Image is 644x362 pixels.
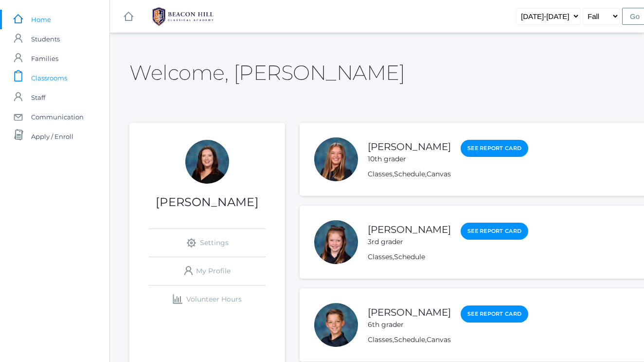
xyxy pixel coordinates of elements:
span: Home [31,10,51,29]
a: Schedule [394,170,425,178]
img: 1_BHCALogos-05.png [146,4,219,29]
h1: [PERSON_NAME] [129,196,285,209]
a: See Report Card [461,223,528,240]
span: Students [31,29,60,49]
div: Abigail Watters [314,137,358,181]
a: See Report Card [461,305,528,323]
div: Ian Watters [314,303,358,347]
span: Communication [31,107,84,127]
span: Apply / Enroll [31,127,73,146]
a: Schedule [394,335,425,344]
a: Schedule [394,252,425,261]
a: My Profile [149,257,266,285]
div: Fiona Watters [314,220,358,264]
a: [PERSON_NAME] [368,306,451,318]
div: 3rd grader [368,237,451,247]
div: , [368,252,528,262]
span: Classrooms [31,68,67,88]
div: , , [368,335,528,345]
a: [PERSON_NAME] [368,141,451,152]
a: Canvas [427,335,451,344]
div: 6th grader [368,320,451,330]
a: Classes [368,170,393,178]
span: Staff [31,88,45,107]
a: [PERSON_NAME] [368,224,451,235]
div: Katie Watters [185,140,229,184]
a: Settings [149,229,266,257]
span: Families [31,49,58,68]
a: Volunteer Hours [149,286,266,313]
div: 10th grader [368,154,451,164]
h2: Welcome, [PERSON_NAME] [129,61,405,84]
a: Classes [368,335,393,344]
a: Canvas [427,170,451,178]
a: See Report Card [461,140,528,157]
div: , , [368,169,528,179]
a: Classes [368,252,393,261]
